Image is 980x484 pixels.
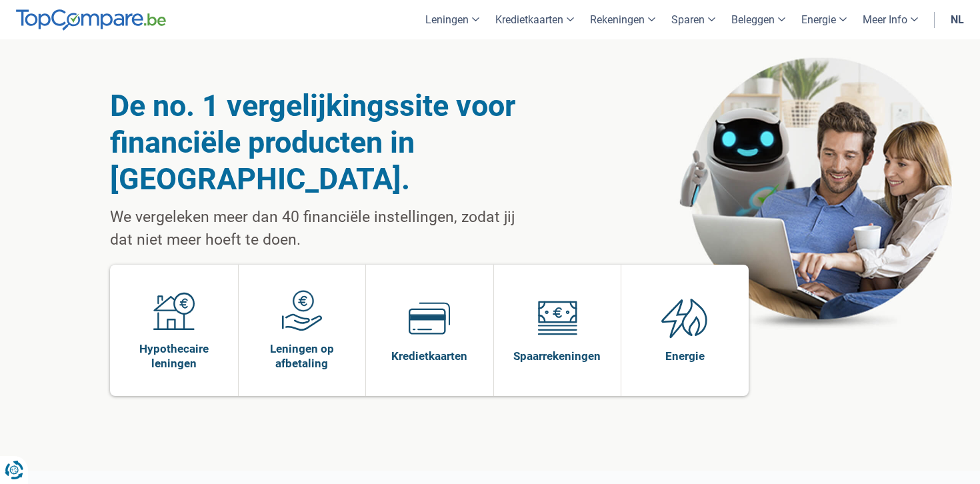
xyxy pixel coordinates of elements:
[409,297,450,339] img: Kredietkaarten
[621,265,749,396] a: Energie Energie
[661,297,708,339] img: Energie
[494,265,621,396] a: Spaarrekeningen Spaarrekeningen
[153,290,195,331] img: Hypothecaire leningen
[117,341,231,371] span: Hypothecaire leningen
[366,265,493,396] a: Kredietkaarten Kredietkaarten
[110,206,528,251] p: We vergeleken meer dan 40 financiële instellingen, zodat jij dat niet meer hoeft te doen.
[16,9,166,31] img: TopCompare
[665,349,705,363] span: Energie
[245,341,359,371] span: Leningen op afbetaling
[110,87,528,197] h1: De no. 1 vergelijkingssite voor financiële producten in [GEOGRAPHIC_DATA].
[239,265,366,396] a: Leningen op afbetaling Leningen op afbetaling
[537,297,578,339] img: Spaarrekeningen
[513,349,601,363] span: Spaarrekeningen
[391,349,467,363] span: Kredietkaarten
[281,290,323,331] img: Leningen op afbetaling
[110,265,238,396] a: Hypothecaire leningen Hypothecaire leningen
